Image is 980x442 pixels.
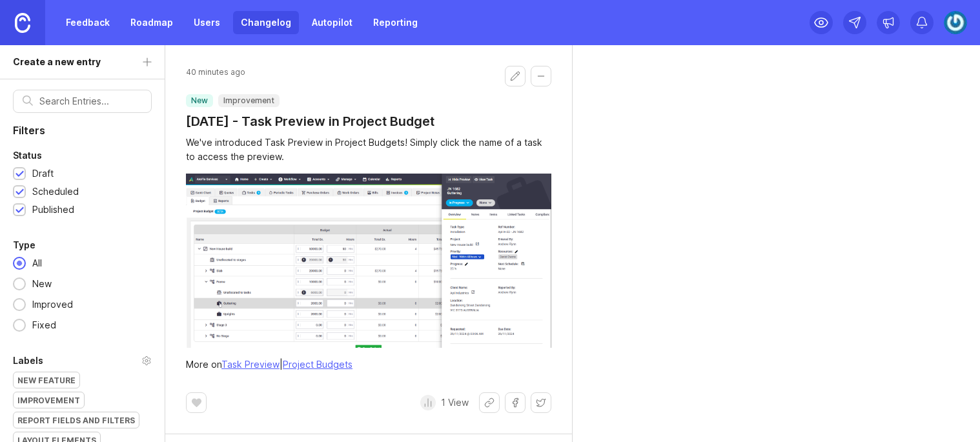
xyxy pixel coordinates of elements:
input: Search Entries... [39,94,142,108]
a: Autopilot [304,11,360,34]
div: Improved [26,297,79,312]
div: new feature [14,372,79,388]
div: Status [13,148,42,163]
div: Draft [32,166,54,181]
a: [DATE] - Task Preview in Project Budget [186,112,434,130]
a: Task Preview [221,359,280,370]
div: New [26,277,58,291]
div: Scheduled [32,185,79,199]
div: More on | [186,357,551,372]
span: 40 minutes ago [186,66,245,79]
button: Edit changelog entry [505,66,526,86]
button: Share link [479,392,500,413]
p: improvement [223,95,274,106]
button: Collapse changelog entry [531,66,551,86]
a: Feedback [58,11,117,34]
a: Project Budgets [283,359,352,370]
div: We've introduced Task Preview in Project Budgets! Simply click the name of a task to access the p... [186,136,551,164]
div: Published [32,203,74,217]
a: Roadmap [123,11,181,34]
a: Reporting [365,11,425,34]
button: Share on X [531,392,551,413]
div: Type [13,237,36,253]
div: All [26,256,48,270]
img: Canny Home [15,13,30,33]
a: Users [186,11,228,34]
button: Share on Facebook [505,392,526,413]
div: report fields and filters [14,412,139,428]
div: Labels [13,353,43,368]
div: Fixed [26,318,63,332]
p: new [191,95,208,106]
img: project [186,174,551,348]
div: Create a new entry [13,55,101,69]
p: 1 View [441,396,469,409]
img: Raff Lagatta [944,11,967,34]
a: Changelog [233,11,299,34]
div: improvement [14,392,84,408]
